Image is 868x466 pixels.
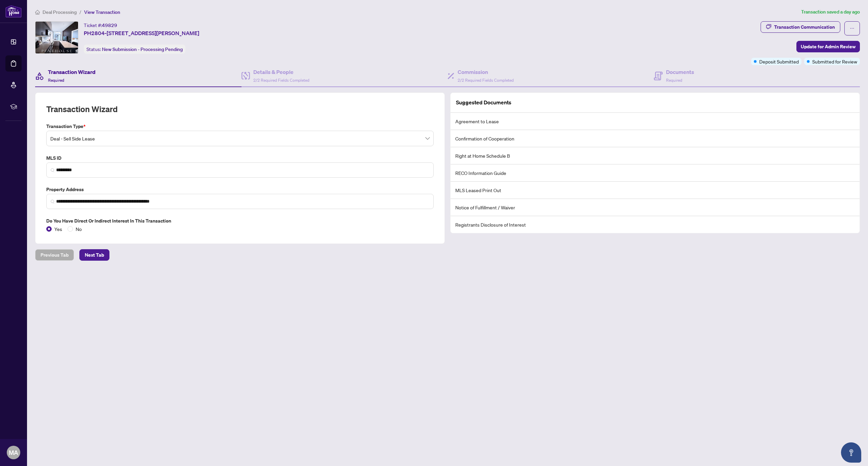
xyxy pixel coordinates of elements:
h2: Transaction Wizard [46,104,118,114]
span: Update for Admin Review [801,41,856,52]
span: PH2804-[STREET_ADDRESS][PERSON_NAME] [84,29,199,37]
div: Ticket #: [84,21,117,29]
img: logo [5,5,22,18]
li: MLS Leased Print Out [451,182,860,199]
span: Next Tab [85,250,104,260]
button: Transaction Communication [761,21,840,33]
span: Required [666,78,682,83]
h4: Details & People [253,68,309,76]
img: search_icon [51,168,55,172]
article: Suggested Documents [456,98,511,107]
span: Deal Processing [43,9,77,15]
li: / [79,8,81,16]
span: New Submission - Processing Pending [102,46,183,52]
span: Yes [52,225,65,233]
label: Property Address [46,186,434,193]
span: 49829 [102,22,117,28]
label: Do you have direct or indirect interest in this transaction [46,217,434,225]
button: Previous Tab [35,249,74,261]
h4: Documents [666,68,694,76]
img: search_icon [51,200,55,204]
li: Notice of Fulfillment / Waiver [451,199,860,216]
span: MA [9,448,18,457]
li: Confirmation of Cooperation [451,130,860,147]
li: Right at Home Schedule B [451,147,860,164]
span: Deposit Submitted [759,58,799,65]
img: IMG-E12316536_1.jpg [35,22,78,53]
span: 2/2 Required Fields Completed [253,78,309,83]
label: Transaction Type [46,123,434,130]
span: ellipsis [850,26,854,31]
span: No [73,225,84,233]
button: Open asap [841,442,861,463]
li: RECO Information Guide [451,164,860,182]
button: Update for Admin Review [796,41,860,52]
span: Deal - Sell Side Lease [50,132,430,145]
article: Transaction saved a day ago [801,8,860,16]
h4: Commission [458,68,514,76]
h4: Transaction Wizard [48,68,96,76]
li: Registrants Disclosure of Interest [451,216,860,233]
span: View Transaction [84,9,120,15]
div: Status: [84,45,185,54]
label: MLS ID [46,154,434,162]
button: Next Tab [79,249,109,261]
span: 2/2 Required Fields Completed [458,78,514,83]
span: Required [48,78,64,83]
div: Transaction Communication [774,22,835,32]
span: Submitted for Review [812,58,857,65]
li: Agreement to Lease [451,113,860,130]
span: home [35,10,40,15]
